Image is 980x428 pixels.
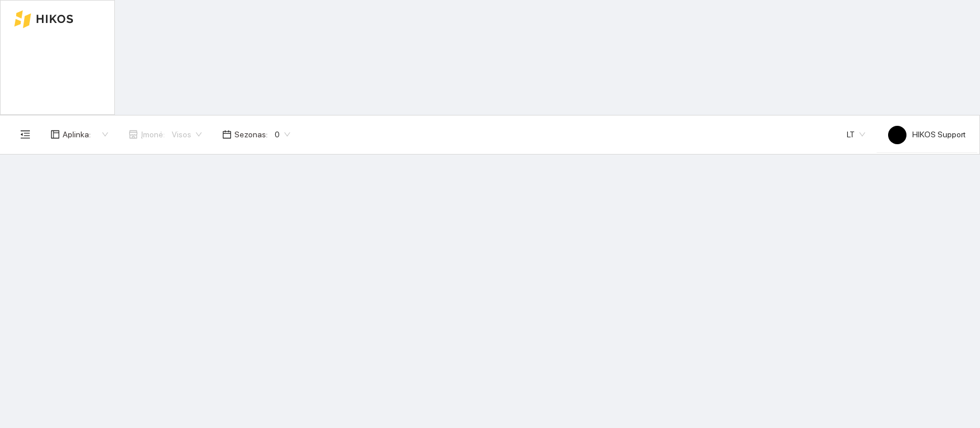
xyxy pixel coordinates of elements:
[129,130,138,139] span: shop
[888,130,966,139] span: HIKOS Support
[222,130,232,139] span: calendar
[172,126,202,143] span: Visos
[234,128,268,141] span: Sezonas :
[275,126,290,143] span: 0
[20,129,30,140] span: menu-fold
[51,130,60,139] span: layout
[847,126,865,143] span: LT
[141,128,165,141] span: Įmonė :
[14,123,37,146] button: menu-fold
[63,128,91,141] span: Aplinka :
